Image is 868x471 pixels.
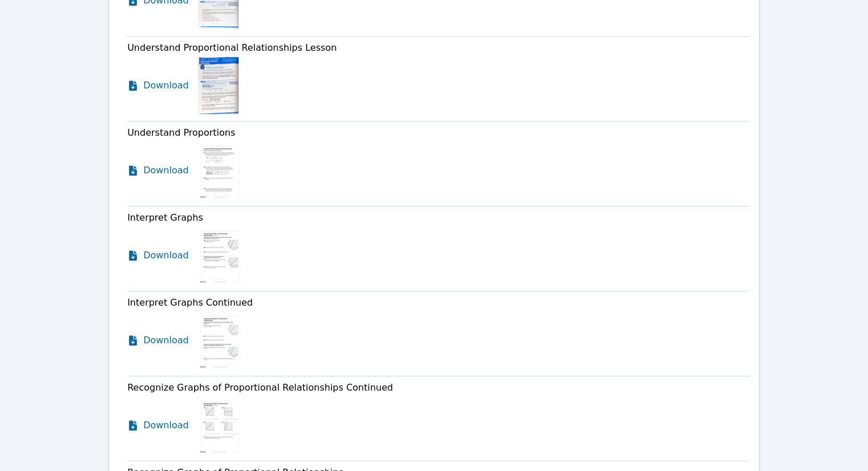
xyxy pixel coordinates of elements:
span: Understand Proportions [127,127,235,138]
img: Understand Proportions [198,142,242,199]
span: Download [143,334,189,347]
img: Recognize Graphs of Proportional Relationships Continued [198,397,242,454]
img: Interpret Graphs [198,227,242,284]
span: Download [143,164,189,177]
span: Download [143,419,189,432]
span: Interpret Graphs [127,212,203,223]
img: Understand Proportional Relationships Lesson [198,57,239,114]
a: Download [127,312,189,369]
a: Download [127,57,189,114]
img: Interpret Graphs Continued [198,312,242,369]
span: Interpret Graphs Continued [127,297,253,308]
span: Download [143,249,189,262]
span: Recognize Graphs of Proportional Relationships Continued [127,382,393,393]
a: Download [127,397,189,454]
span: Download [143,79,189,92]
a: Download [127,227,189,284]
span: Understand Proportional Relationships Lesson [127,42,337,53]
a: Download [127,142,189,199]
